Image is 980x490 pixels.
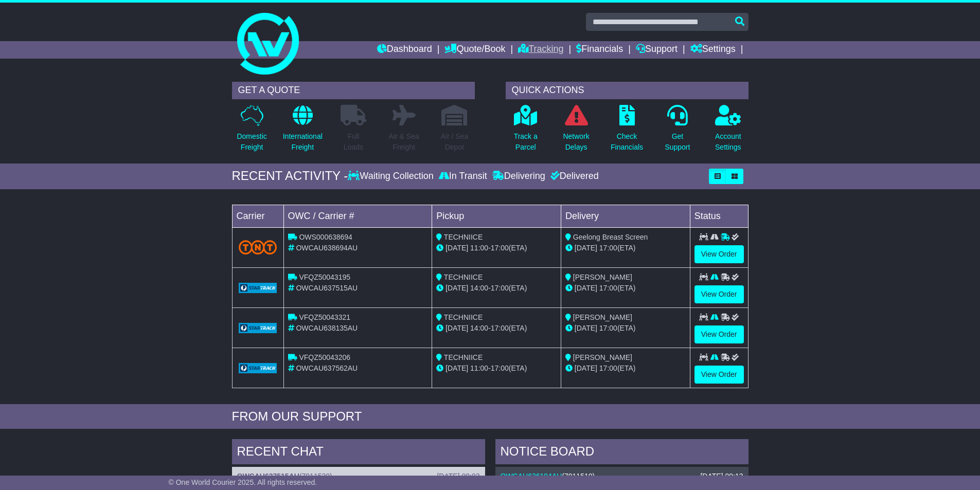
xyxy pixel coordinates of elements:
[495,439,749,467] div: NOTICE BOARD
[446,364,468,372] span: [DATE]
[636,41,678,59] a: Support
[690,205,748,227] td: Status
[565,323,686,334] div: (ETA)
[436,363,557,374] div: - (ETA)
[296,284,358,292] span: OWCAU637515AU
[470,244,488,252] span: 11:00
[239,240,277,254] img: TNT_Domestic.png
[237,472,480,481] div: ( )
[232,439,485,467] div: RECENT CHAT
[563,131,589,153] p: Network Delays
[237,472,299,480] a: OWCAU637515AU
[610,104,644,158] a: CheckFinancials
[715,131,741,153] p: Account Settings
[169,478,317,486] span: © One World Courier 2025. All rights reserved.
[436,171,490,182] div: In Transit
[470,284,488,292] span: 14:00
[299,273,350,281] span: VFQZ50043195
[694,325,744,343] a: View Order
[296,324,358,332] span: OWCAU638135AU
[575,284,597,292] span: [DATE]
[444,353,483,361] span: TECHNIICE
[491,284,509,292] span: 17:00
[236,104,267,158] a: DomesticFreight
[436,283,557,294] div: - (ETA)
[237,131,266,153] p: Domestic Freight
[573,273,632,281] span: [PERSON_NAME]
[514,131,538,153] p: Track a Parcel
[348,171,436,182] div: Waiting Collection
[441,131,469,153] p: Air / Sea Depot
[694,366,744,384] a: View Order
[599,364,617,372] span: 17:00
[232,409,749,424] div: FROM OUR SUPPORT
[700,472,743,481] div: [DATE] 09:13
[296,244,358,252] span: OWCAU638694AU
[444,41,505,59] a: Quote/Book
[444,233,483,241] span: TECHNIICE
[299,353,350,361] span: VFQZ50043206
[565,363,686,374] div: (ETA)
[239,283,277,293] img: GetCarrierServiceLogo
[470,324,488,332] span: 14:00
[377,41,432,59] a: Dashboard
[389,131,419,153] p: Air & Sea Freight
[302,472,330,480] span: 7911530
[576,41,623,59] a: Financials
[573,233,648,241] span: Geelong Breast Screen
[232,169,348,184] div: RECENT ACTIVITY -
[470,364,488,372] span: 11:00
[283,205,432,227] td: OWC / Carrier #
[490,171,548,182] div: Delivering
[232,205,283,227] td: Carrier
[575,324,597,332] span: [DATE]
[513,104,538,158] a: Track aParcel
[561,205,690,227] td: Delivery
[239,363,277,373] img: GetCarrierServiceLogo
[432,205,561,227] td: Pickup
[575,364,597,372] span: [DATE]
[444,313,483,321] span: TECHNIICE
[283,131,323,153] p: International Freight
[694,245,744,263] a: View Order
[341,131,366,153] p: Full Loads
[446,284,468,292] span: [DATE]
[573,353,632,361] span: [PERSON_NAME]
[282,104,323,158] a: InternationalFreight
[664,104,690,158] a: GetSupport
[562,104,590,158] a: NetworkDelays
[436,323,557,334] div: - (ETA)
[446,244,468,252] span: [DATE]
[299,313,350,321] span: VFQZ50043321
[232,82,475,99] div: GET A QUOTE
[573,313,632,321] span: [PERSON_NAME]
[690,41,736,59] a: Settings
[501,472,562,480] a: OWCAU636194AU
[611,131,643,153] p: Check Financials
[599,244,617,252] span: 17:00
[715,104,742,158] a: AccountSettings
[506,82,749,99] div: QUICK ACTIONS
[296,364,358,372] span: OWCAU637562AU
[694,285,744,303] a: View Order
[446,324,468,332] span: [DATE]
[491,324,509,332] span: 17:00
[548,171,599,182] div: Delivered
[665,131,690,153] p: Get Support
[436,243,557,253] div: - (ETA)
[599,324,617,332] span: 17:00
[564,472,593,480] span: 7911510
[599,284,617,292] span: 17:00
[239,323,277,333] img: GetCarrierServiceLogo
[575,244,597,252] span: [DATE]
[491,364,509,372] span: 17:00
[501,472,743,481] div: ( )
[491,244,509,252] span: 17:00
[444,273,483,281] span: TECHNIICE
[565,283,686,294] div: (ETA)
[299,233,352,241] span: OWS000638694
[565,243,686,253] div: (ETA)
[437,472,479,481] div: [DATE] 09:03
[518,41,563,59] a: Tracking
